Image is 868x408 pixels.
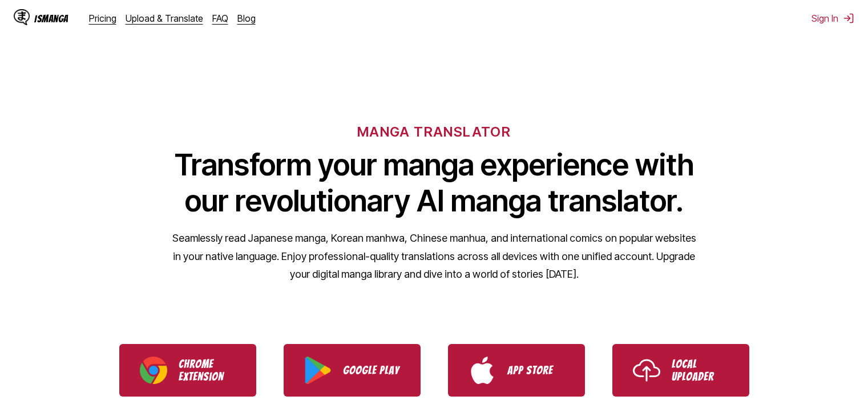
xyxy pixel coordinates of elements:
[343,364,400,377] p: Google Play
[633,357,660,384] img: Upload icon
[843,13,854,24] img: Sign out
[34,13,68,24] div: IsManga
[237,13,256,24] a: Blog
[119,344,256,397] a: Download IsManga Chrome Extension
[14,9,30,25] img: IsManga Logo
[172,147,697,219] h1: Transform your manga experience with our revolutionary AI manga translator.
[89,13,116,24] a: Pricing
[507,364,564,377] p: App Store
[126,13,203,24] a: Upload & Translate
[448,344,585,397] a: Download IsManga from App Store
[172,229,697,283] p: Seamlessly read Japanese manga, Korean manhwa, Chinese manhua, and international comics on popula...
[304,357,332,384] img: Google Play logo
[140,357,167,384] img: Chrome logo
[212,13,228,24] a: FAQ
[612,344,749,397] a: Use IsManga Local Uploader
[284,344,421,397] a: Download IsManga from Google Play
[469,357,496,384] img: App Store logo
[179,358,236,383] p: Chrome Extension
[672,358,729,383] p: Local Uploader
[812,13,854,24] button: Sign In
[14,9,89,27] a: IsManga LogoIsManga
[357,123,511,140] h6: MANGA TRANSLATOR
